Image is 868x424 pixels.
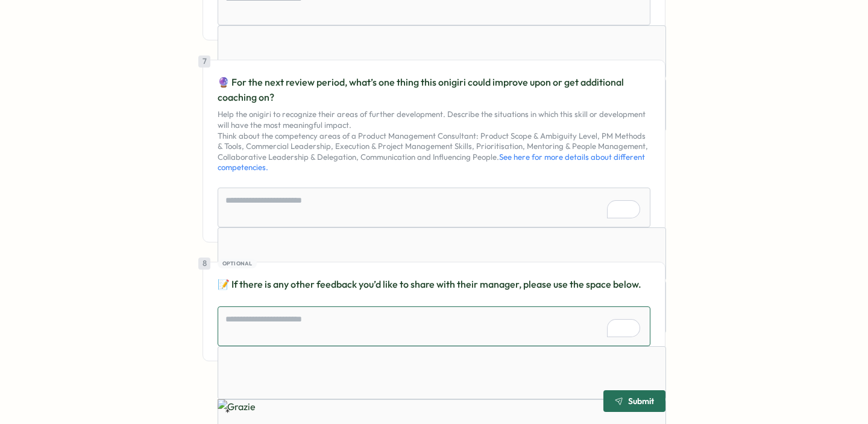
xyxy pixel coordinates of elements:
span: Submit [628,397,654,405]
p: 📝 If there is any other feedback you’d like to share with their manager, please use the space below. [218,277,650,292]
div: 8 [198,258,210,270]
p: Help the onigiri to recognize their areas of further development. Describe the situations in whic... [218,109,650,173]
p: 🔮 For the next review period, what’s one thing this onigiri could improve upon or get additional ... [218,75,650,105]
div: 7 [198,55,210,68]
button: Submit [603,390,665,412]
textarea: To enrich screen reader interactions, please activate Accessibility in Grammarly extension settings [218,306,650,346]
a: See here for more details about different competencies. [218,152,645,172]
textarea: To enrich screen reader interactions, please activate Accessibility in Grammarly extension settings [218,188,650,227]
span: Optional [222,259,253,268]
